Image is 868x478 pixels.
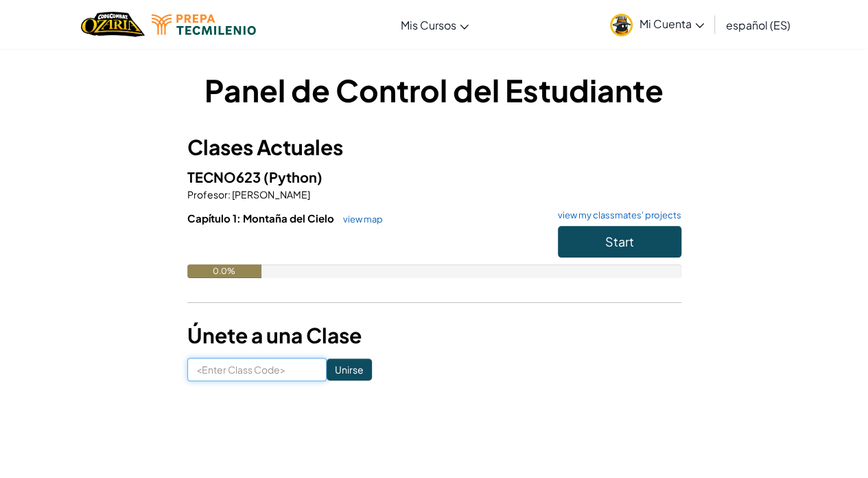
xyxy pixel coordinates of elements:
a: Mi Cuenta [603,3,711,46]
a: Mis Cursos [394,6,476,43]
span: Profesor [187,188,228,201]
a: view my classmates' projects [551,211,681,220]
div: 0.0% [187,264,261,278]
a: view map [336,214,383,225]
img: avatar [610,14,633,36]
img: Tecmilenio logo [152,14,256,35]
h1: Panel de Control del Estudiante [187,69,681,111]
h3: Clases Actuales [187,132,681,163]
a: español (ES) [719,6,797,43]
span: Start [605,234,634,249]
span: español (ES) [726,18,790,32]
button: Start [558,226,681,258]
span: Mis Cursos [401,18,456,32]
img: Home [81,10,145,38]
input: Unirse [327,358,372,380]
h3: Únete a una Clase [187,320,681,351]
span: Mi Cuenta [640,16,704,31]
span: (Python) [263,168,322,185]
span: : [228,188,231,201]
span: Capítulo 1: Montaña del Cielo [187,212,336,225]
span: TECNO623 [187,168,263,185]
span: [PERSON_NAME] [231,188,310,201]
a: Ozaria by CodeCombat logo [81,10,145,38]
input: <Enter Class Code> [187,358,327,381]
